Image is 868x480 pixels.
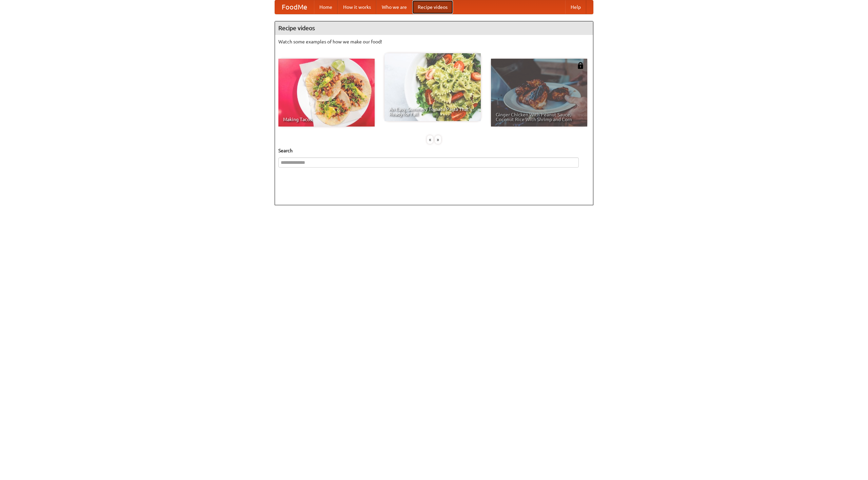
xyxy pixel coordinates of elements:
h4: Recipe videos [275,21,593,35]
img: 483408.png [577,62,584,69]
span: Making Tacos [283,117,370,122]
a: Who we are [376,0,412,14]
div: « [427,135,433,144]
a: An Easy, Summery Tomato Pasta That's Ready for Fall [384,53,481,121]
a: Home [314,0,338,14]
h5: Search [278,147,590,154]
a: Help [565,0,586,14]
a: Making Tacos [278,59,375,127]
span: An Easy, Summery Tomato Pasta That's Ready for Fall [389,107,476,116]
a: Recipe videos [412,0,453,14]
p: Watch some examples of how we make our food! [278,38,590,45]
div: » [435,135,441,144]
a: How it works [338,0,376,14]
a: FoodMe [275,0,314,14]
